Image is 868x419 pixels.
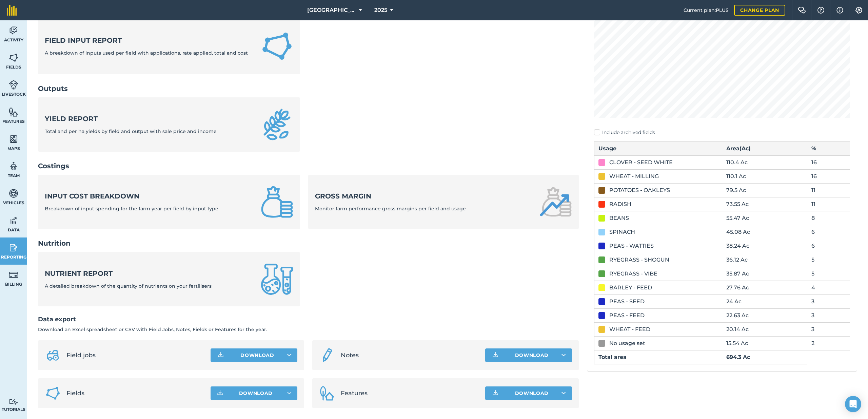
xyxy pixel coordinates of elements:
div: WHEAT - FEED [609,325,650,334]
img: svg+xml;base64,PHN2ZyB4bWxucz0iaHR0cDovL3d3dy53My5vcmcvMjAwMC9zdmciIHdpZHRoPSIxNyIgaGVpZ2h0PSIxNy... [836,6,843,14]
div: WHEAT - MILLING [609,172,659,180]
img: svg+xml;base64,PD94bWwgdmVyc2lvbj0iMS4wIiBlbmNvZGluZz0idXRmLTgiPz4KPCEtLSBHZW5lcmF0b3I6IEFkb2JlIE... [319,347,335,363]
td: 38.24 Ac [722,239,807,253]
div: BARLEY - FEED [609,284,652,292]
img: svg+xml;base64,PD94bWwgdmVyc2lvbj0iMS4wIiBlbmNvZGluZz0idXRmLTgiPz4KPCEtLSBHZW5lcmF0b3I6IEFkb2JlIE... [9,188,18,198]
div: Open Intercom Messenger [845,396,861,412]
td: 8 [807,211,850,225]
th: Usage [594,141,722,155]
div: No usage set [609,339,645,347]
img: Gross margin [539,186,572,218]
img: Download icon [491,389,499,397]
div: CLOVER - SEED WHITE [609,158,673,167]
span: Total and per ha yields by field and output with sale price and income [45,128,217,134]
span: Notes [341,350,479,360]
button: Download [485,386,572,400]
td: 20.14 Ac [722,322,807,336]
div: RYEGRASS - VIBE [609,270,657,278]
p: Download an Excel spreadsheet or CSV with Field Jobs, Notes, Fields or Features for the year. [38,326,579,333]
div: RADISH [609,200,631,208]
strong: Gross margin [315,191,466,201]
img: svg+xml;base64,PD94bWwgdmVyc2lvbj0iMS4wIiBlbmNvZGluZz0idXRmLTgiPz4KPCEtLSBHZW5lcmF0b3I6IEFkb2JlIE... [9,270,18,280]
label: Include archived fields [594,129,850,136]
span: Monitor farm performance gross margins per field and usage [315,206,466,212]
td: 24 Ac [722,294,807,308]
a: Input cost breakdownBreakdown of input spending for the farm year per field by input type [38,175,300,229]
h2: Nutrition [38,239,579,248]
td: 73.55 Ac [722,197,807,211]
span: Breakdown of input spending for the farm year per field by input type [45,206,218,212]
td: 3 [807,308,850,322]
strong: Total area [598,354,627,360]
td: 22.63 Ac [722,308,807,322]
strong: 694.3 Ac [726,354,750,360]
span: Current plan : PLUS [684,6,729,14]
img: svg+xml;base64,PD94bWwgdmVyc2lvbj0iMS4wIiBlbmNvZGluZz0idXRmLTgiPz4KPCEtLSBHZW5lcmF0b3I6IEFkb2JlIE... [9,25,18,36]
span: Download [239,390,273,397]
img: Yield report [261,108,293,141]
img: Nutrient report [261,263,293,296]
img: Download icon [491,351,499,359]
td: 5 [807,253,850,267]
span: 2025 [374,6,387,14]
td: 4 [807,281,850,294]
img: svg+xml;base64,PHN2ZyB4bWxucz0iaHR0cDovL3d3dy53My5vcmcvMjAwMC9zdmciIHdpZHRoPSI1NiIgaGVpZ2h0PSI2MC... [9,53,18,63]
button: Download [485,348,572,362]
a: Nutrient reportA detailed breakdown of the quantity of nutrients on your fertilisers [38,252,300,306]
td: 6 [807,239,850,253]
img: svg+xml;base64,PD94bWwgdmVyc2lvbj0iMS4wIiBlbmNvZGluZz0idXRmLTgiPz4KPCEtLSBHZW5lcmF0b3I6IEFkb2JlIE... [45,347,61,363]
td: 110.1 Ac [722,169,807,183]
td: 35.87 Ac [722,267,807,281]
img: Features icon [319,385,335,401]
th: Area ( Ac ) [722,141,807,155]
td: 5 [807,267,850,281]
img: svg+xml;base64,PD94bWwgdmVyc2lvbj0iMS4wIiBlbmNvZGluZz0idXRmLTgiPz4KPCEtLSBHZW5lcmF0b3I6IEFkb2JlIE... [9,161,18,171]
td: 3 [807,322,850,336]
img: Download icon [217,351,225,359]
td: 15.54 Ac [722,336,807,350]
h2: Data export [38,315,579,324]
h2: Costings [38,161,579,171]
a: Field Input ReportA breakdown of inputs used per field with applications, rate applied, total and... [38,18,300,75]
h2: Outputs [38,84,579,93]
div: RYEGRASS - SHOGUN [609,256,669,264]
td: 16 [807,155,850,169]
div: BEANS [609,214,629,222]
a: Yield reportTotal and per ha yields by field and output with sale price and income [38,97,300,152]
span: Field jobs [66,350,205,360]
button: Download [211,386,297,400]
img: svg+xml;base64,PD94bWwgdmVyc2lvbj0iMS4wIiBlbmNvZGluZz0idXRmLTgiPz4KPCEtLSBHZW5lcmF0b3I6IEFkb2JlIE... [9,399,18,405]
img: Fields icon [45,385,61,401]
td: 79.5 Ac [722,183,807,197]
div: PEAS - FEED [609,311,645,320]
div: SPINACH [609,228,635,236]
div: POTATOES - OAKLEYS [609,186,670,194]
strong: Input cost breakdown [45,191,218,201]
div: PEAS - WATTIES [609,242,654,250]
td: 36.12 Ac [722,253,807,267]
img: Field Input Report [261,29,293,64]
a: Gross marginMonitor farm performance gross margins per field and usage [308,175,578,229]
img: A cog icon [855,7,863,14]
img: svg+xml;base64,PD94bWwgdmVyc2lvbj0iMS4wIiBlbmNvZGluZz0idXRmLTgiPz4KPCEtLSBHZW5lcmF0b3I6IEFkb2JlIE... [9,215,18,226]
img: Two speech bubbles overlapping with the left bubble in the forefront [798,7,806,14]
span: Features [341,388,479,398]
td: 16 [807,169,850,183]
div: PEAS - SEED [609,298,645,306]
td: 11 [807,183,850,197]
td: 27.76 Ac [722,281,807,294]
img: svg+xml;base64,PD94bWwgdmVyc2lvbj0iMS4wIiBlbmNvZGluZz0idXRmLTgiPz4KPCEtLSBHZW5lcmF0b3I6IEFkb2JlIE... [9,80,18,90]
img: A question mark icon [817,7,825,14]
img: fieldmargin Logo [7,5,17,16]
img: svg+xml;base64,PHN2ZyB4bWxucz0iaHR0cDovL3d3dy53My5vcmcvMjAwMC9zdmciIHdpZHRoPSI1NiIgaGVpZ2h0PSI2MC... [9,107,18,117]
button: Download [211,348,297,362]
td: 2 [807,336,850,350]
img: svg+xml;base64,PHN2ZyB4bWxucz0iaHR0cDovL3d3dy53My5vcmcvMjAwMC9zdmciIHdpZHRoPSI1NiIgaGVpZ2h0PSI2MC... [9,134,18,144]
td: 45.08 Ac [722,225,807,239]
span: Fields [66,388,205,398]
strong: Field Input Report [45,36,248,45]
span: A breakdown of inputs used per field with applications, rate applied, total and cost [45,50,248,56]
td: 110.4 Ac [722,155,807,169]
a: Change plan [734,5,785,16]
td: 11 [807,197,850,211]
